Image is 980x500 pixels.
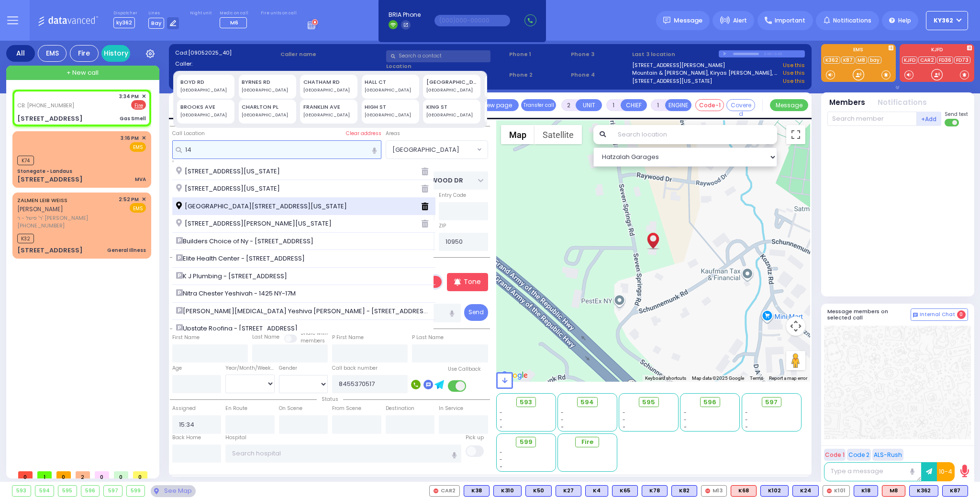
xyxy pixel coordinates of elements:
a: M8 [856,57,867,64]
div: BYRNES RD [242,78,293,86]
span: 0 [95,471,109,478]
div: [GEOGRAPHIC_DATA] [426,78,478,86]
span: ✕ [142,92,146,101]
label: Cad: [175,49,278,57]
div: Gas Smell [120,115,146,122]
a: Open this area in Google Maps (opens a new window) [499,369,530,382]
span: - [623,416,625,423]
label: Areas [386,130,400,137]
div: BLS [464,485,490,497]
button: Map camera controls [786,317,805,336]
a: Mountain & [PERSON_NAME], Kiryas [PERSON_NAME], NY 10950, [GEOGRAPHIC_DATA] [632,69,780,77]
p: Tone [464,277,481,287]
a: Use this [783,61,805,69]
span: Important [775,16,805,25]
input: Search location [612,125,777,144]
div: [GEOGRAPHIC_DATA] [365,112,416,119]
label: Age [172,364,182,372]
label: On Scene [279,405,302,412]
label: Clear address [346,130,381,137]
label: Destination [386,405,414,412]
label: Pick up [466,434,484,442]
span: Fire [581,437,593,447]
div: BLS [612,485,638,497]
div: Stonegate - Landaus [17,168,72,175]
input: Search a contact [386,50,490,62]
button: Transfer call [521,99,556,111]
i: Delete fron history [422,168,428,175]
span: 0 [18,471,33,478]
label: Location [386,62,506,70]
span: CB: [PHONE_NUMBER] [17,102,74,109]
label: Night unit [190,11,212,16]
label: Gender [279,364,297,372]
label: EMS [821,47,896,54]
div: K102 [760,485,789,497]
span: Notifications [833,16,871,25]
img: Logo [38,14,101,26]
span: members [301,337,325,344]
button: 10-4 [937,462,955,481]
div: See map [151,485,196,497]
a: bay [868,57,881,64]
button: ALS-Rush [872,449,903,461]
div: BLS [760,485,789,497]
div: K82 [671,485,697,497]
span: Alert [733,16,747,25]
span: BRIA Phone [389,11,421,19]
span: 594 [580,398,594,407]
div: CAR2 [429,485,460,497]
span: - [500,456,502,463]
span: [GEOGRAPHIC_DATA] [392,145,459,155]
img: Google [499,369,530,382]
a: FD36 [937,57,953,64]
span: Send text [945,111,968,118]
span: 595 [642,398,655,407]
span: + New call [67,68,99,78]
button: Show street map [501,125,535,144]
div: BROOKS AVE [180,103,232,111]
img: red-radio-icon.svg [827,489,832,493]
button: Internal Chat 0 [911,308,968,321]
div: 599 [127,486,145,496]
div: [GEOGRAPHIC_DATA] [242,112,293,119]
div: 594 [35,486,54,496]
a: ZALMEN LEIB WEISS [17,196,67,204]
div: K24 [792,485,819,497]
span: - [500,423,502,431]
a: Use this [783,77,805,85]
a: [STREET_ADDRESS][PERSON_NAME] [632,61,725,69]
div: BOYD RD [180,78,232,86]
a: CAR2 [918,57,936,64]
div: 595 [58,486,77,496]
span: - [745,409,748,416]
span: [PERSON_NAME] [17,205,63,213]
div: K27 [556,485,581,497]
div: [STREET_ADDRESS] [17,175,83,184]
span: - [561,423,564,431]
span: [PHONE_NUMBER] [17,222,65,229]
div: CHATHAM RD [303,78,355,86]
button: Code 1 [824,449,846,461]
div: 596 [81,486,100,496]
label: From Scene [332,405,361,412]
span: K J Plumbing - [STREET_ADDRESS] [176,272,290,281]
span: ky362 [934,16,953,25]
span: ✕ [142,195,146,204]
label: Medic on call [220,11,250,16]
span: 593 [520,398,532,407]
div: BLS [909,485,938,497]
button: Message [770,99,808,111]
span: [PERSON_NAME][MEDICAL_DATA] Yeshiva [PERSON_NAME] - [STREET_ADDRESS] [176,307,432,316]
div: 593 [12,486,31,496]
div: BLS [556,485,581,497]
button: UNIT [576,99,602,111]
a: FD73 [954,57,970,64]
span: K74 [17,156,34,165]
label: Back Home [172,434,201,442]
label: Use Callback [448,365,481,373]
span: Internal Chat [920,311,955,318]
div: BLS [942,485,968,497]
div: M13 [701,485,727,497]
span: 2:52 PM [119,196,139,203]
